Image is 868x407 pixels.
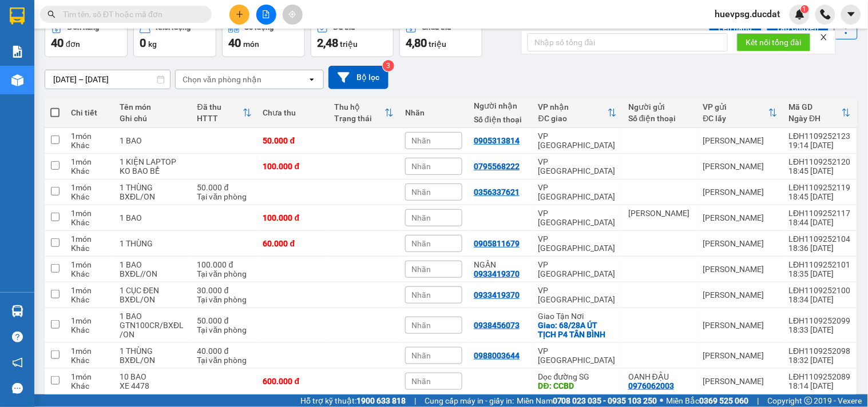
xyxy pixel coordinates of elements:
div: 1 món [71,316,108,325]
div: 1 KIỆN LAPTOP [120,157,185,166]
input: Select a date range. [45,70,170,89]
div: 1 BAO [120,136,185,145]
span: 1 [803,5,807,13]
div: 1 BAO [120,312,185,321]
span: Nhãn [411,265,431,274]
div: VP [GEOGRAPHIC_DATA] [538,183,617,201]
span: close [820,33,828,41]
span: Nhãn [411,213,431,222]
span: đơn [66,39,80,49]
div: VP [GEOGRAPHIC_DATA] [538,286,617,304]
div: [PERSON_NAME] [703,265,778,274]
span: Nhãn [411,187,431,197]
div: GTN100CR/BXĐL /ON [120,321,185,339]
div: DĐ: CCBD [538,381,617,390]
span: notification [12,357,23,368]
span: Kết nối tổng đài [746,36,802,49]
div: 100.000 đ [197,260,252,269]
div: Tại văn phòng [197,325,252,334]
div: 1 món [71,209,108,218]
div: 100.000 đ [263,162,323,171]
img: icon-new-feature [795,9,805,19]
div: OANH ĐẬU [628,372,692,381]
div: LĐH1109252089 [789,372,851,381]
th: Toggle SortBy [328,98,399,128]
img: warehouse-icon [11,74,23,86]
span: Nhãn [411,162,431,171]
div: LĐH1109252120 [789,157,851,166]
div: Người gửi [628,102,692,111]
div: 600.000 đ [263,377,323,386]
div: 50.000 đ [197,316,252,325]
div: [PERSON_NAME] [703,187,778,197]
div: Khác [71,325,108,334]
img: warehouse-icon [11,305,23,317]
div: Khác [71,244,108,253]
span: 2,48 [317,36,338,50]
img: phone-icon [821,9,831,19]
div: LĐH1109252098 [789,346,851,356]
span: caret-down [846,9,857,19]
span: triệu [340,39,358,49]
div: 0976062003 [628,381,674,390]
div: 1 THÙNG [120,239,185,248]
div: Dọc đường SG [538,372,617,381]
div: Tại văn phòng [197,295,252,304]
span: Nhãn [411,290,431,300]
div: Khác [71,295,108,304]
div: LĐH1109252100 [789,286,851,295]
div: Thu hộ [334,102,385,111]
span: file-add [262,10,270,18]
span: Miền Bắc [667,394,749,407]
strong: 0369 525 060 [700,396,749,405]
div: LĐH1109252123 [789,131,851,141]
div: VP [GEOGRAPHIC_DATA] [538,234,617,253]
div: 18:14 [DATE] [789,381,851,390]
div: [PERSON_NAME] [703,162,778,171]
div: [PERSON_NAME] [703,239,778,248]
button: Bộ lọc [328,66,389,89]
span: món [243,39,259,49]
span: triệu [429,39,446,49]
div: BXĐL/ON [120,295,185,304]
div: 50.000 đ [197,183,252,192]
span: 0 [140,36,146,50]
input: Tìm tên, số ĐT hoặc mã đơn [63,8,198,21]
button: Chưa thu4,80 triệu [399,16,482,57]
div: ĐC lấy [703,114,768,123]
div: [PERSON_NAME] [703,290,778,300]
span: ⚪️ [660,398,664,403]
div: 30.000 đ [197,286,252,295]
div: LĐH1109252119 [789,183,851,192]
div: 18:44 [DATE] [789,218,851,227]
button: Khối lượng0kg [133,16,216,57]
div: 19:14 [DATE] [789,141,851,150]
div: VP [GEOGRAPHIC_DATA] [538,157,617,175]
span: 40 [228,36,241,50]
button: aim [283,5,303,25]
div: 1 món [71,372,108,381]
div: 0933419370 [474,290,520,300]
div: Số điện thoại [628,114,692,123]
div: HTTT [197,114,243,123]
span: Miền Nam [517,394,657,407]
div: Khác [71,166,108,175]
div: VP [GEOGRAPHIC_DATA] [538,260,617,278]
div: Nhãn [405,108,462,117]
span: question-circle [12,332,23,342]
div: Mã GD [789,102,842,111]
span: | [414,394,416,407]
div: 10 BAO [120,372,185,381]
button: caret-down [841,5,861,25]
div: Khác [71,192,108,201]
div: 1 THÙNG [120,183,185,192]
th: Toggle SortBy [697,98,783,128]
div: Ngày ĐH [789,114,842,123]
div: LÊ THÁNH TÔN [628,209,692,218]
div: 0988003644 [474,351,520,360]
div: [PERSON_NAME] [703,377,778,386]
div: LĐH1109252099 [789,316,851,325]
strong: 1900 633 818 [356,396,406,405]
sup: 1 [801,5,809,13]
th: Toggle SortBy [533,98,623,128]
